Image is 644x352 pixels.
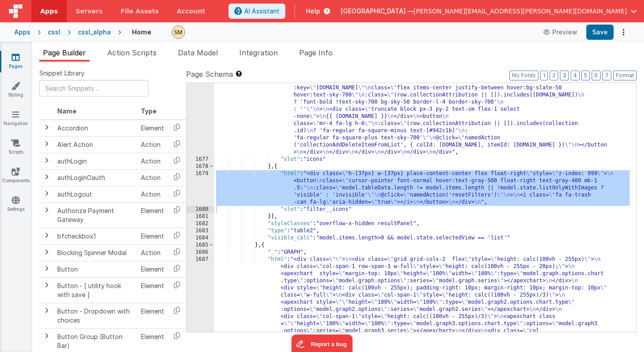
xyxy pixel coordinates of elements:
[54,202,137,228] td: Authorize Payment Gateway
[43,48,86,57] span: Page Builder
[172,26,185,38] img: e9616e60dfe10b317d64a5e98ec8e357
[137,277,168,303] td: Element
[509,71,538,80] button: No Folds
[54,303,137,328] td: Button - Dropdown with choices
[54,136,137,153] td: Alert Action
[54,120,137,137] td: Accordion
[538,25,583,39] button: Preview
[186,69,233,80] span: Page Schema
[592,71,601,80] button: 6
[39,80,148,96] input: Search Snippets ...
[141,107,157,115] span: Type
[54,277,137,303] td: Button - [ utility hook with save ]
[550,71,558,80] button: 2
[341,7,414,16] span: [GEOGRAPHIC_DATA] —
[602,71,611,80] button: 7
[76,7,102,16] span: Servers
[54,261,137,277] td: Button
[186,235,214,242] div: 1684
[54,153,137,169] td: authLogin
[137,244,168,261] td: Action
[229,4,285,19] button: AI Assistant
[244,7,280,16] span: AI Assistant
[48,28,60,37] div: cssl
[137,153,168,169] td: Action
[137,186,168,202] td: Action
[613,71,637,80] button: Format
[137,261,168,277] td: Element
[107,48,157,57] span: Action Scripts
[186,213,214,220] div: 1681
[57,107,76,115] span: Name
[54,169,137,186] td: authLoginOauth
[186,163,214,170] div: 1678
[137,228,168,244] td: Element
[178,48,218,57] span: Data Model
[571,71,580,80] button: 4
[186,206,214,213] div: 1680
[186,242,214,249] div: 1685
[137,303,168,328] td: Element
[341,7,637,16] button: [GEOGRAPHIC_DATA] — [PERSON_NAME][EMAIL_ADDRESS][PERSON_NAME][DOMAIN_NAME]
[560,71,569,80] button: 3
[40,7,58,16] span: Apps
[54,228,137,244] td: bfcheckbox1
[186,249,214,256] div: 1686
[78,28,111,37] div: cssl_alpha
[186,227,214,235] div: 1683
[186,220,214,227] div: 1682
[54,186,137,202] td: authLogout
[137,169,168,186] td: Action
[54,244,137,261] td: Blocking Spinner Modal
[540,71,548,80] button: 1
[414,7,627,16] span: [PERSON_NAME][EMAIL_ADDRESS][PERSON_NAME][DOMAIN_NAME]
[186,170,214,206] div: 1679
[581,71,590,80] button: 5
[586,25,614,40] button: Save
[299,48,333,57] span: Page Info
[137,120,168,137] td: Element
[239,48,278,57] span: Integration
[137,136,168,153] td: Action
[39,69,85,78] span: Snippet Library
[137,202,168,228] td: Element
[186,156,214,163] div: 1677
[132,29,151,35] h4: Home
[121,7,159,16] span: File Assets
[306,7,320,16] span: Help
[617,26,630,38] button: Options
[14,28,30,37] div: Apps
